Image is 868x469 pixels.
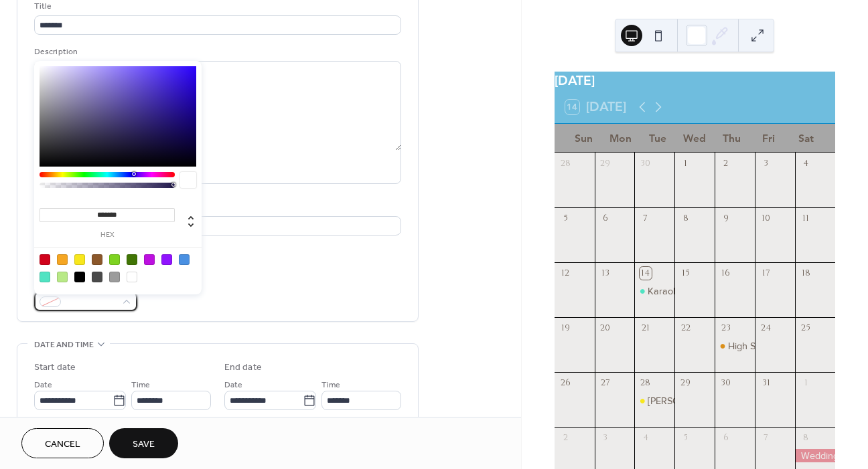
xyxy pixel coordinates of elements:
[680,212,692,224] div: 8
[161,254,172,265] div: #9013FE
[634,394,674,407] div: Elliott Brood
[559,432,571,444] div: 2
[800,267,812,279] div: 18
[559,157,571,169] div: 28
[57,254,68,265] div: #F5A623
[40,272,50,282] div: #50E3C2
[559,322,571,334] div: 19
[640,322,652,334] div: 21
[788,124,824,153] div: Sat
[74,254,85,265] div: #F8E71C
[640,157,652,169] div: 30
[224,361,262,375] div: End date
[719,432,731,444] div: 6
[640,377,652,389] div: 28
[639,124,676,153] div: Tue
[648,284,754,298] div: Karaoke - Skybridge Staff
[602,124,639,153] div: Mon
[599,377,611,389] div: 27
[728,339,840,353] div: High School [DATE] Dance
[34,338,94,352] span: Date and time
[599,212,611,224] div: 6
[599,432,611,444] div: 3
[127,272,137,282] div: #FFFFFF
[680,377,692,389] div: 29
[34,200,399,214] div: Location
[759,212,772,224] div: 10
[599,267,611,279] div: 13
[559,267,571,279] div: 12
[676,124,713,153] div: Wed
[719,322,731,334] div: 23
[321,378,340,392] span: Time
[21,428,104,458] button: Cancel
[715,339,755,353] div: High School Halloween Dance
[719,157,731,169] div: 2
[224,378,242,392] span: Date
[680,322,692,334] div: 22
[719,212,731,224] div: 9
[759,322,772,334] div: 24
[40,254,50,265] div: #D0021B
[640,432,652,444] div: 4
[648,394,721,407] div: [PERSON_NAME]
[719,267,731,279] div: 16
[57,272,68,282] div: #B8E986
[109,272,120,282] div: #9B9B9B
[800,322,812,334] div: 25
[759,157,772,169] div: 3
[133,438,155,452] span: Save
[640,212,652,224] div: 7
[109,254,120,265] div: #7ED321
[92,272,102,282] div: #4A4A4A
[179,254,190,265] div: #4A90E2
[719,377,731,389] div: 30
[131,378,150,392] span: Time
[800,157,812,169] div: 4
[74,272,85,282] div: #000000
[680,267,692,279] div: 15
[34,378,52,392] span: Date
[127,254,137,265] div: #417505
[680,432,692,444] div: 5
[599,157,611,169] div: 29
[565,124,602,153] div: Sun
[92,254,102,265] div: #8B572A
[555,72,835,91] div: [DATE]
[800,212,812,224] div: 11
[109,428,178,458] button: Save
[800,377,812,389] div: 1
[759,432,772,444] div: 7
[559,212,571,224] div: 5
[795,449,835,462] div: Wedding - Cilantros Emerald Lake
[759,267,772,279] div: 17
[40,231,175,239] label: hex
[599,322,611,334] div: 20
[759,377,772,389] div: 31
[634,284,674,298] div: Karaoke - Skybridge Staff
[640,267,652,279] div: 14
[45,438,80,452] span: Cancel
[144,254,155,265] div: #BD10E0
[34,361,76,375] div: Start date
[750,124,787,153] div: Fri
[559,377,571,389] div: 26
[800,432,812,444] div: 8
[713,124,750,153] div: Thu
[680,157,692,169] div: 1
[34,45,399,59] div: Description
